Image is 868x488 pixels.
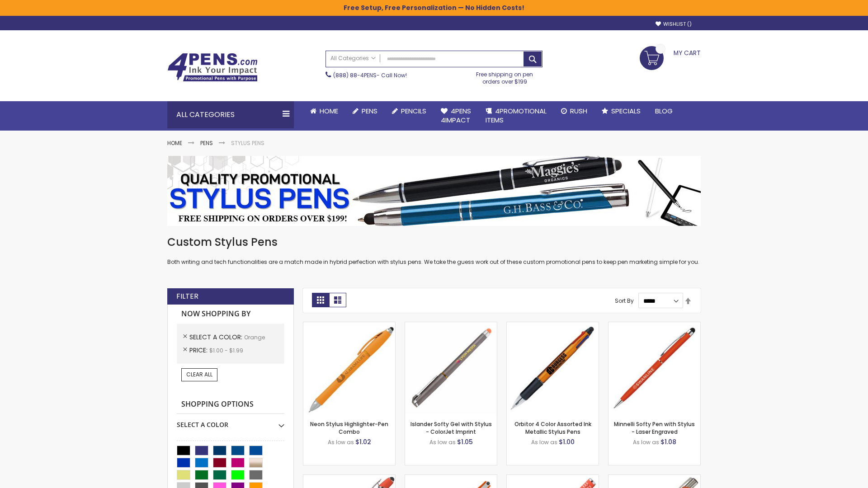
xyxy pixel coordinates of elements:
[345,101,385,121] a: Pens
[303,322,395,329] a: Neon Stylus Highlighter-Pen Combo-Orange
[594,101,648,121] a: Specials
[177,414,284,429] div: Select A Color
[507,322,599,329] a: Orbitor 4 Color Assorted Ink Metallic Stylus Pens-Orange
[609,322,700,329] a: Minnelli Softy Pen with Stylus - Laser Engraved-Orange
[609,474,700,482] a: Tres-Chic Softy Brights with Stylus Pen - Laser-Orange
[570,106,587,116] span: Rush
[405,322,497,414] img: Islander Softy Gel with Stylus - ColorJet Imprint-Orange
[554,101,594,121] a: Rush
[330,55,376,62] span: All Categories
[189,333,244,342] span: Select A Color
[467,67,543,85] div: Free shipping on pen orders over $199
[401,106,426,116] span: Pencils
[167,53,258,82] img: 4Pens Custom Pens and Promotional Products
[609,322,700,414] img: Minnelli Softy Pen with Stylus - Laser Engraved-Orange
[434,101,478,131] a: 4Pens4impact
[559,437,575,446] span: $1.00
[303,101,345,121] a: Home
[186,371,212,378] span: Clear All
[514,420,591,435] a: Orbitor 4 Color Assorted Ink Metallic Stylus Pens
[320,106,338,116] span: Home
[614,420,695,435] a: Minnelli Softy Pen with Stylus - Laser Engraved
[362,106,377,116] span: Pens
[410,420,492,435] a: Islander Softy Gel with Stylus - ColorJet Imprint
[457,437,473,446] span: $1.05
[633,438,659,446] span: As low as
[167,139,182,147] a: Home
[189,346,209,355] span: Price
[611,106,641,116] span: Specials
[181,368,217,381] a: Clear All
[244,333,265,341] span: Orange
[655,106,673,116] span: Blog
[312,293,329,307] strong: Grid
[486,106,547,125] span: 4PROMOTIONAL ITEMS
[429,438,456,446] span: As low as
[660,437,676,446] span: $1.08
[333,71,407,79] span: - Call Now!
[405,474,497,482] a: Avendale Velvet Touch Stylus Gel Pen-Orange
[167,156,701,226] img: Stylus Pens
[328,438,354,446] span: As low as
[303,322,395,414] img: Neon Stylus Highlighter-Pen Combo-Orange
[405,322,497,329] a: Islander Softy Gel with Stylus - ColorJet Imprint-Orange
[209,347,243,354] span: $1.00 - $1.99
[441,106,471,125] span: 4Pens 4impact
[167,235,701,266] div: Both writing and tech functionalities are a match made in hybrid perfection with stylus pens. We ...
[326,51,380,66] a: All Categories
[615,297,634,305] label: Sort By
[333,71,377,79] a: (888) 88-4PENS
[648,101,680,121] a: Blog
[167,101,294,128] div: All Categories
[167,235,701,249] h1: Custom Stylus Pens
[531,438,557,446] span: As low as
[507,474,599,482] a: Marin Softy Pen with Stylus - Laser Engraved-Orange
[177,305,284,324] strong: Now Shopping by
[176,291,198,301] strong: Filter
[231,139,264,147] strong: Stylus Pens
[507,322,599,414] img: Orbitor 4 Color Assorted Ink Metallic Stylus Pens-Orange
[355,437,371,446] span: $1.02
[656,21,692,28] a: Wishlist
[303,474,395,482] a: 4P-MS8B-Orange
[478,101,554,131] a: 4PROMOTIONALITEMS
[310,420,388,435] a: Neon Stylus Highlighter-Pen Combo
[200,139,213,147] a: Pens
[385,101,434,121] a: Pencils
[177,395,284,414] strong: Shopping Options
